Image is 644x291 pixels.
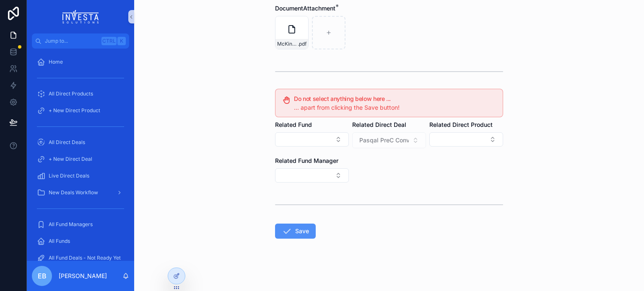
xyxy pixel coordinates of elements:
[32,234,129,249] a: All Funds
[59,272,107,280] p: [PERSON_NAME]
[32,152,129,167] a: + New Direct Deal
[275,5,335,12] span: DocumentAttachment
[49,173,89,179] span: Live Direct Deals
[49,255,121,261] span: All Fund Deals - Not Ready Yet
[275,132,349,147] button: Select Button
[429,132,503,147] button: Select Button
[62,10,99,23] img: App logo
[298,41,306,47] span: .pdf
[352,121,406,128] span: Related Direct Deal
[275,224,316,239] button: Save
[32,168,129,183] a: Live Direct Deals
[32,54,129,70] a: Home
[32,33,129,49] button: Jump to...CtrlK
[49,156,92,162] span: + New Direct Deal
[294,96,496,102] h5: Do not select anything below here ...
[118,38,125,44] span: K
[32,250,129,265] a: All Fund Deals - Not Ready Yet
[32,135,129,150] a: All Direct Deals
[45,38,98,44] span: Jump to...
[32,217,129,232] a: All Fund Managers
[49,59,63,65] span: Home
[49,189,98,196] span: New Deals Workflow
[277,41,298,47] span: McKinsey Quantum Tech report
[32,185,129,200] a: New Deals Workflow
[294,103,496,112] div: ... apart from clicking the Save button!
[275,157,338,164] span: Related Fund Manager
[275,121,312,128] span: Related Fund
[27,49,134,261] div: scrollable content
[49,107,100,114] span: + New Direct Product
[275,168,349,183] button: Select Button
[49,221,93,228] span: All Fund Managers
[294,104,400,111] span: ... apart from clicking the Save button!
[49,238,70,245] span: All Funds
[429,121,493,128] span: Related Direct Product
[49,90,93,97] span: All Direct Products
[32,103,129,118] a: + New Direct Product
[38,271,47,281] span: EB
[101,37,117,45] span: Ctrl
[32,86,129,101] a: All Direct Products
[49,139,85,146] span: All Direct Deals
